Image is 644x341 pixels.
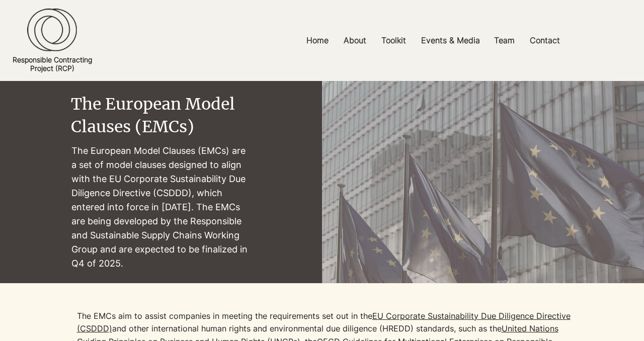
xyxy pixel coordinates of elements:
a: Responsible ContractingProject (RCP) [13,55,92,72]
p: Events & Media [416,29,485,52]
p: Team [489,29,520,52]
span: The European Model Clauses (EMCs) [71,94,235,137]
p: Contact [525,29,565,52]
a: Team [487,29,522,52]
a: Events & Media [414,29,487,52]
p: About [339,29,371,52]
p: Home [301,29,334,52]
a: About [336,29,374,52]
a: Home [299,29,336,52]
p: The European Model Clauses (EMCs) are a set of model clauses designed to align with the EU Corpor... [71,144,252,271]
a: Contact [522,29,568,52]
a: Toolkit [374,29,414,52]
p: Toolkit [376,29,411,52]
nav: Site [222,29,644,52]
